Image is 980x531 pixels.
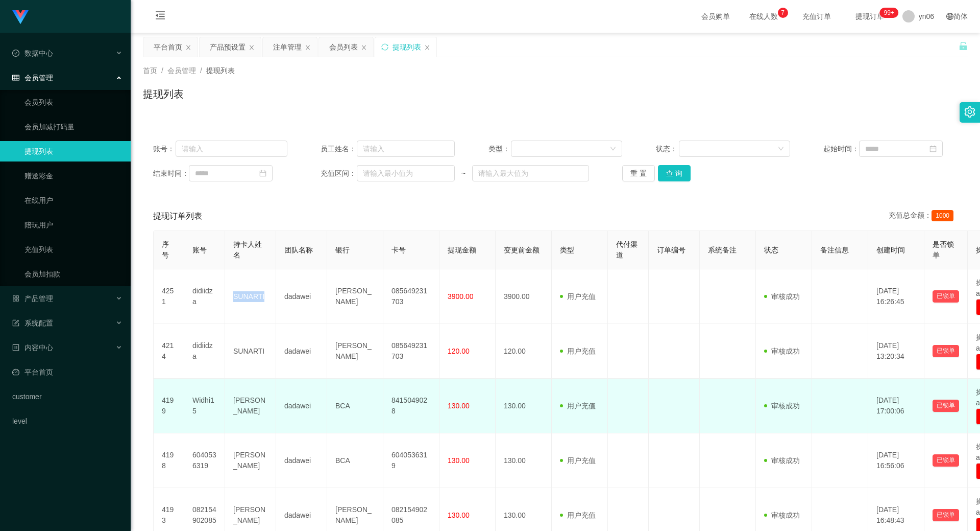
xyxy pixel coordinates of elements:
[200,66,202,75] span: /
[276,324,327,379] td: dadawei
[184,269,225,324] td: didiidza
[850,13,889,20] span: 提现订单
[383,324,439,379] td: 085649231703
[889,210,958,222] div: 充值总金额：
[225,433,276,488] td: [PERSON_NAME]
[560,246,574,254] span: 类型
[560,456,596,465] span: 用户充值
[206,66,235,75] span: 提现列表
[12,343,53,352] span: 内容中心
[153,168,189,179] span: 结束时间：
[24,92,122,112] a: 会员列表
[154,269,184,324] td: 4251
[12,49,53,57] span: 数据中心
[868,324,924,379] td: [DATE] 13:20:34
[321,168,356,179] span: 充值区间：
[12,386,122,407] a: customer
[184,379,225,433] td: Widhi15
[24,190,122,211] a: 在线用户
[383,433,439,488] td: 6040536319
[658,165,691,181] button: 查 询
[778,8,788,18] sup: 7
[383,379,439,433] td: 8415049028
[24,215,122,235] a: 陪玩用户
[448,246,476,254] span: 提现金额
[778,146,784,153] i: 图标: down
[357,165,455,181] input: 请输入最小值为
[24,239,122,260] a: 充值列表
[448,511,470,519] span: 130.00
[744,13,783,20] span: 在线人数
[162,240,169,259] span: 序号
[327,324,383,379] td: [PERSON_NAME]
[381,43,388,51] i: 图标: sync
[284,246,313,254] span: 团队名称
[24,264,122,284] a: 会员加扣款
[210,37,246,57] div: 产品预设置
[143,1,178,33] i: 图标: menu-fold
[167,66,196,75] span: 会员管理
[496,269,552,324] td: 3900.00
[657,246,685,254] span: 订单编号
[276,433,327,488] td: dadawei
[868,433,924,488] td: [DATE] 16:56:06
[504,246,540,254] span: 变更前金额
[764,292,800,301] span: 审核成功
[276,269,327,324] td: dadawei
[12,411,122,431] a: level
[560,292,596,301] span: 用户充值
[12,319,19,327] i: 图标: form
[868,269,924,324] td: [DATE] 16:26:45
[357,141,455,157] input: 请输入
[12,74,19,81] i: 图标: table
[273,37,302,57] div: 注单管理
[233,240,262,259] span: 持卡人姓名
[12,74,53,82] span: 会员管理
[12,319,53,327] span: 系统配置
[560,347,596,355] span: 用户充值
[823,144,859,154] span: 起始时间：
[946,13,953,20] i: 图标: global
[879,8,898,18] sup: 267
[161,66,163,75] span: /
[143,66,157,75] span: 首页
[276,379,327,433] td: dadawei
[622,165,655,181] button: 重 置
[12,50,19,57] i: 图标: check-circle-o
[24,166,122,186] a: 赠送彩金
[424,44,430,51] i: 图标: close
[184,433,225,488] td: 6040536319
[154,37,182,57] div: 平台首页
[764,456,800,465] span: 审核成功
[560,511,596,519] span: 用户充值
[764,347,800,355] span: 审核成功
[154,433,184,488] td: 4198
[12,344,19,351] i: 图标: profile
[249,44,255,51] i: 图标: close
[656,144,679,154] span: 状态：
[496,379,552,433] td: 130.00
[12,362,122,382] a: 图标: dashboard平台首页
[329,37,358,57] div: 会员列表
[933,290,959,303] button: 已锁单
[933,400,959,412] button: 已锁单
[185,44,191,51] i: 图标: close
[472,165,589,181] input: 请输入最大值为
[933,345,959,357] button: 已锁单
[225,269,276,324] td: SUNARTI
[391,246,406,254] span: 卡号
[764,246,778,254] span: 状态
[448,402,470,410] span: 130.00
[192,246,207,254] span: 账号
[327,433,383,488] td: BCA
[932,210,953,221] span: 1000
[12,294,53,303] span: 产品管理
[959,41,968,51] i: 图标: unlock
[153,210,202,222] span: 提现订单列表
[933,240,954,259] span: 是否锁单
[225,379,276,433] td: [PERSON_NAME]
[383,269,439,324] td: 085649231703
[225,324,276,379] td: SUNARTI
[327,379,383,433] td: BCA
[496,324,552,379] td: 120.00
